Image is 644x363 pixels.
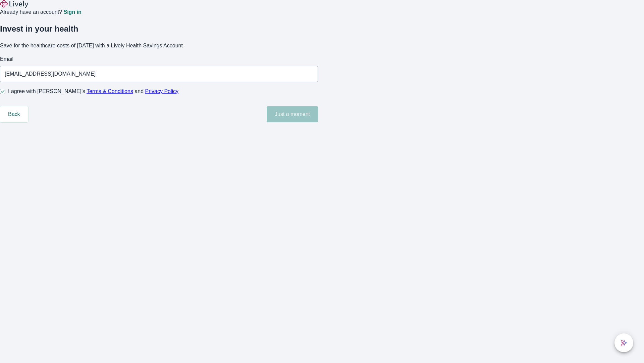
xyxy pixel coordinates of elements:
a: Sign in [63,9,81,15]
a: Terms & Conditions [87,88,133,94]
span: I agree with [PERSON_NAME]’s and [8,87,178,95]
svg: Lively AI Assistant [621,339,627,346]
button: chat [614,333,633,352]
a: Privacy Policy [145,88,179,94]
